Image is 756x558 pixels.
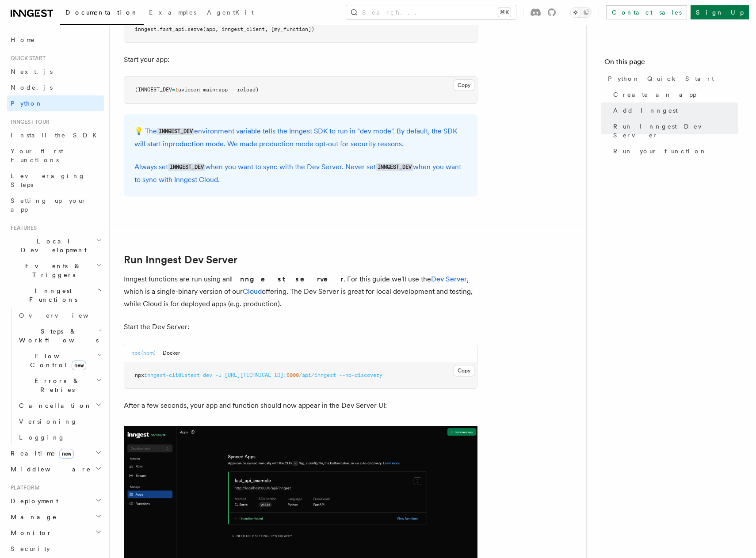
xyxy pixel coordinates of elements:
button: Copy [454,80,474,91]
span: inngest-cli@latest [144,372,200,378]
p: After a few seconds, your app and function should now appear in the Dev Server UI: [124,399,477,412]
span: 1 [175,87,178,93]
button: Realtimenew [7,445,104,461]
span: [URL][TECHNICAL_ID]: [225,372,286,378]
a: AgentKit [202,3,259,24]
span: Security [11,545,50,552]
button: Search...⌘K [346,5,516,19]
span: = [172,87,175,93]
span: --no-discovery [339,372,382,378]
p: Start the Dev Server: [124,321,477,333]
button: Monitor [7,525,104,541]
strong: Inngest server [230,275,344,283]
p: Start your app: [124,53,477,66]
span: Next.js [11,68,53,75]
button: Cancellation [15,398,104,414]
span: -u [215,372,221,378]
a: Security [7,541,104,557]
a: Run Inngest Dev Server [610,118,738,143]
span: Run your function [613,147,707,156]
span: Errors & Retries [15,376,96,394]
kbd: ⌘K [498,8,511,17]
a: Create an app [610,87,738,102]
button: Copy [454,365,474,376]
a: Home [7,32,104,48]
span: . [184,26,187,32]
span: (INNGEST_DEV [135,87,172,93]
code: INNGEST_DEV [376,163,413,171]
span: Manage [7,512,57,521]
button: Errors & Retries [15,373,104,398]
span: Versioning [19,418,77,425]
button: Inngest Functions [7,283,104,307]
span: Cancellation [15,401,92,410]
h4: On this page [604,57,738,71]
span: Run Inngest Dev Server [613,122,738,140]
a: Your first Functions [7,143,104,168]
span: Events & Triggers [7,262,96,279]
span: Monitor [7,528,52,537]
button: Docker [163,344,180,362]
span: uvicorn main:app --reload) [178,87,259,93]
span: Examples [149,9,196,16]
span: /api/inngest [299,372,336,378]
div: Inngest Functions [7,307,104,445]
button: Flow Controlnew [15,348,104,373]
span: inngest [135,26,157,32]
span: Steps & Workflows [15,327,99,345]
span: Install the SDK [11,132,102,139]
span: dev [203,372,212,378]
button: Manage [7,509,104,525]
a: Install the SDK [7,127,104,143]
span: Home [11,35,35,44]
span: Overview [19,312,110,319]
span: Inngest Functions [7,286,95,304]
span: Leveraging Steps [11,172,85,188]
code: INNGEST_DEV [157,128,194,135]
span: 8000 [286,372,299,378]
span: serve [187,26,203,32]
span: Features [7,224,37,232]
a: Node.js [7,80,104,95]
span: Middleware [7,465,91,474]
span: fast_api [160,26,184,32]
span: Python [11,100,43,107]
a: Next.js [7,64,104,80]
a: Overview [15,307,104,323]
span: Your first Functions [11,148,63,163]
a: production mode [168,140,224,148]
a: Logging [15,429,104,445]
a: Python Quick Start [604,71,738,87]
a: Run Inngest Dev Server [124,254,237,266]
p: Always set when you want to sync with the Dev Server. Never set when you want to sync with Innges... [134,161,467,186]
span: new [59,449,74,459]
code: INNGEST_DEV [168,163,205,171]
a: Contact sales [606,5,687,19]
button: Deployment [7,493,104,509]
span: Logging [19,434,65,441]
span: Python Quick Start [608,74,714,83]
button: Local Development [7,233,104,258]
a: Run your function [610,143,738,159]
a: Versioning [15,414,104,429]
span: npx [135,372,144,378]
span: AgentKit [207,9,254,16]
p: 💡 The environment variable tells the Inngest SDK to run in "dev mode". By default, the SDK will s... [134,125,467,150]
p: Inngest functions are run using an . For this guide we'll use the , which is a single-binary vers... [124,273,477,310]
span: Quick start [7,55,46,62]
span: Local Development [7,237,96,254]
a: Python [7,95,104,111]
button: Steps & Workflows [15,323,104,348]
a: Sign Up [691,5,749,19]
span: Realtime [7,449,74,458]
a: Documentation [60,3,144,25]
span: (app, inngest_client, [my_function]) [203,26,314,32]
span: Setting up your app [11,197,87,213]
span: new [72,361,86,370]
a: Dev Server [431,275,467,283]
a: Cloud [243,287,262,296]
span: Platform [7,484,40,491]
span: Add Inngest [613,106,678,115]
span: Documentation [65,9,138,16]
a: Leveraging Steps [7,168,104,193]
